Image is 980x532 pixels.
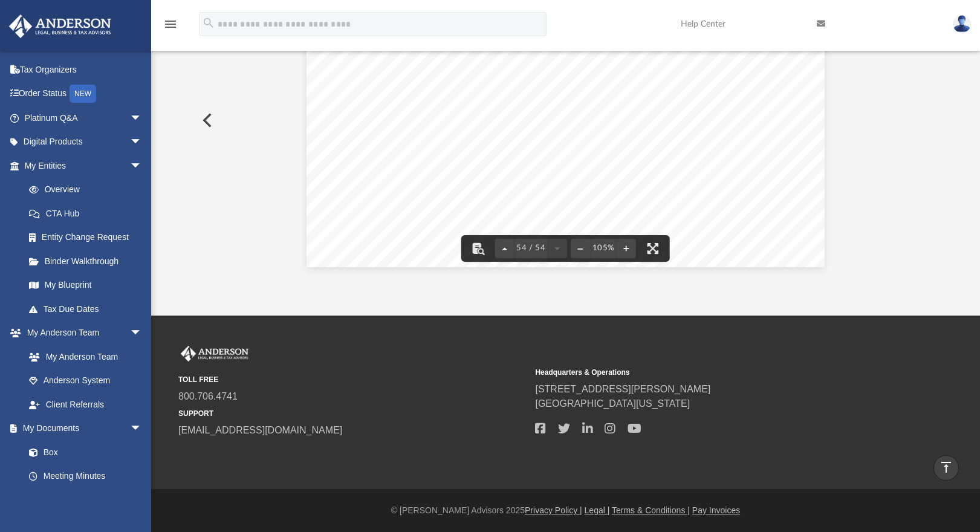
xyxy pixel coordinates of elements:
i: search [202,16,215,30]
a: My Entitiesarrow_drop_down [8,154,160,178]
a: Tax Due Dates [17,297,160,321]
a: Entity Change Request [17,225,160,250]
span: arrow_drop_down [130,106,154,131]
a: Order StatusNEW [8,82,160,106]
a: Legal | [585,505,610,515]
i: menu [163,17,178,31]
img: User Pic [953,15,971,33]
a: vertical_align_top [933,455,959,481]
button: Previous File [193,103,219,137]
button: Zoom out [571,235,590,262]
a: Platinum Q&Aarrow_drop_down [8,106,160,130]
a: Tax Organizers [8,57,160,82]
a: [EMAIL_ADDRESS][DOMAIN_NAME] [178,425,342,435]
small: TOLL FREE [178,374,527,385]
span: arrow_drop_down [130,417,154,441]
a: menu [163,23,178,31]
button: Toggle findbar [465,235,492,262]
a: [GEOGRAPHIC_DATA][US_STATE] [535,398,690,409]
button: Previous page [495,235,514,262]
a: Binder Walkthrough [17,249,160,273]
div: NEW [70,85,96,103]
div: Current zoom level [590,244,617,252]
div: © [PERSON_NAME] Advisors 2025 [151,504,980,517]
span: arrow_drop_down [130,321,154,346]
img: Anderson Advisors Platinum Portal [5,15,115,38]
a: Pay Invoices [692,505,740,515]
a: CTA Hub [17,201,160,225]
a: Digital Productsarrow_drop_down [8,130,160,154]
small: Headquarters & Operations [535,367,883,378]
a: Forms Library [17,488,148,512]
a: My Anderson Teamarrow_drop_down [8,321,154,345]
a: [STREET_ADDRESS][PERSON_NAME] [535,384,710,394]
img: Anderson Advisors Platinum Portal [178,346,251,362]
a: Client Referrals [17,392,154,417]
a: Anderson System [17,369,154,393]
i: vertical_align_top [939,460,953,475]
a: Meeting Minutes [17,464,154,488]
button: 54 / 54 [514,235,548,262]
span: 54 / 54 [514,244,548,252]
a: Privacy Policy | [525,505,582,515]
a: Terms & Conditions | [612,505,690,515]
a: Box [17,440,148,464]
a: My Blueprint [17,273,154,297]
a: My Documentsarrow_drop_down [8,417,154,441]
button: Zoom in [617,235,636,262]
a: 800.706.4741 [178,391,238,401]
button: Enter fullscreen [640,235,666,262]
small: SUPPORT [178,408,527,419]
span: arrow_drop_down [130,154,154,178]
a: Overview [17,178,160,202]
a: My Anderson Team [17,345,148,369]
span: arrow_drop_down [130,130,154,155]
